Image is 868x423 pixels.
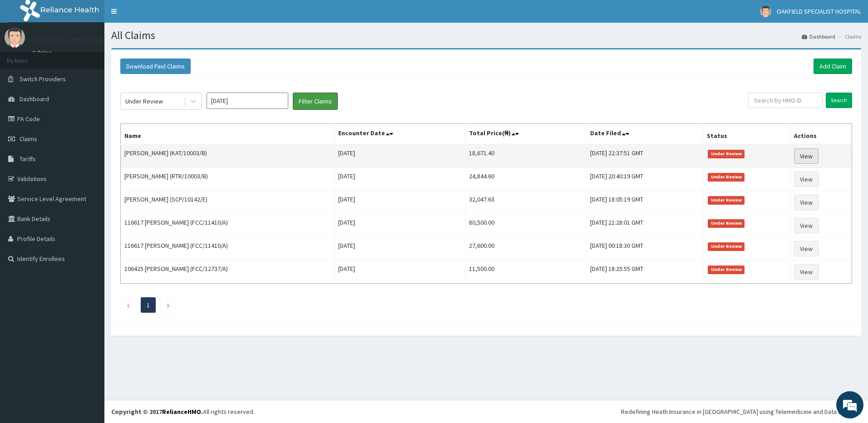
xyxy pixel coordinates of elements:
th: Name [121,124,335,145]
td: [DATE] [334,168,465,191]
span: Under Review [708,150,745,158]
td: [DATE] 18:05:19 GMT [586,191,703,214]
span: We're online! [53,114,125,206]
td: [DATE] 21:28:01 GMT [586,214,703,237]
p: OAKFIELD SPECIALIST HOSPITAL [32,37,145,45]
td: [DATE] [334,261,465,284]
td: [DATE] 18:25:55 GMT [586,261,703,284]
td: [PERSON_NAME] (SCP/10142/E) [121,191,335,214]
span: Dashboard [20,95,49,103]
button: Filter Claims [293,93,338,110]
div: Redefining Heath Insurance in [GEOGRAPHIC_DATA] using Telemedicine and Data Science! [621,407,861,416]
th: Encounter Date [334,124,465,145]
a: Page 1 is your current page [147,301,150,309]
button: Download Paid Claims [120,59,191,74]
td: 116617 [PERSON_NAME] (FCC/11410/A) [121,237,335,261]
td: 116617 [PERSON_NAME] (FCC/11410/A) [121,214,335,237]
span: Switch Providers [20,75,66,83]
td: [DATE] 00:18:30 GMT [586,237,703,261]
img: d_794563401_company_1708531726252_794563401 [17,45,37,68]
div: Minimize live chat window [149,5,171,26]
th: Date Filed [586,124,703,145]
td: [DATE] [334,214,465,237]
a: View [794,148,819,164]
th: Status [703,124,790,145]
td: [DATE] [334,144,465,168]
th: Total Price(₦) [465,124,586,145]
a: Dashboard [802,33,835,40]
a: View [794,241,819,256]
li: Claims [836,33,861,40]
span: Under Review [708,266,745,274]
a: View [794,172,819,187]
span: OAKFIELD SPECIALIST HOSPITAL [777,7,861,15]
span: Under Review [708,219,745,227]
a: View [794,218,819,233]
td: 106425 [PERSON_NAME] (FCC/12737/A) [121,261,335,284]
th: Actions [790,124,852,145]
strong: Copyright © 2017 . [111,408,203,416]
span: Under Review [708,242,745,251]
a: Add Claim [814,59,852,74]
span: Claims [20,135,37,143]
input: Search by HMO ID [748,93,823,108]
a: Online [32,49,54,56]
span: Under Review [708,196,745,204]
div: Chat with us now [47,51,153,63]
a: View [794,264,819,280]
a: Next page [166,301,170,309]
a: RelianceHMO [162,408,201,416]
td: [PERSON_NAME] (RTR/10003/B) [121,168,335,191]
a: Previous page [126,301,130,309]
td: 80,500.00 [465,214,586,237]
td: [DATE] 20:40:19 GMT [586,168,703,191]
td: 32,047.63 [465,191,586,214]
td: 27,600.00 [465,237,586,261]
img: User Image [760,6,771,17]
td: [DATE] [334,237,465,261]
img: User Image [5,27,25,48]
span: Tariffs [20,155,36,163]
input: Search [826,93,852,108]
textarea: Type your message and hit 'Enter' [5,248,173,280]
a: View [794,195,819,210]
td: 24,844.60 [465,168,586,191]
td: 11,500.00 [465,261,586,284]
div: Under Review [125,97,163,106]
td: [PERSON_NAME] (KAT/10003/B) [121,144,335,168]
td: 18,671.40 [465,144,586,168]
span: Under Review [708,173,745,181]
footer: All rights reserved. [104,400,868,423]
td: [DATE] 22:37:51 GMT [586,144,703,168]
input: Select Month and Year [207,93,288,109]
td: [DATE] [334,191,465,214]
h1: All Claims [111,30,861,41]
